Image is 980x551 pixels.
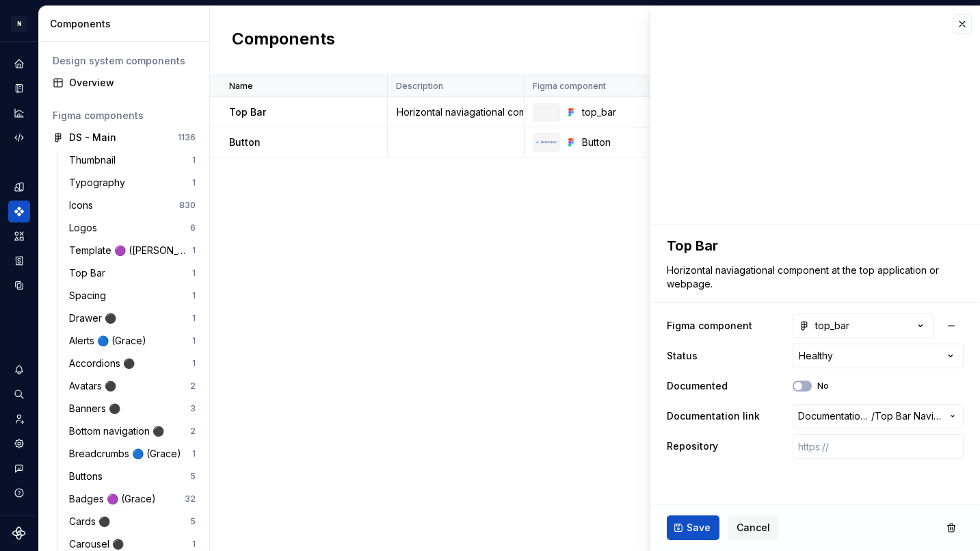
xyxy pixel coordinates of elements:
[229,136,261,149] p: Button
[69,198,98,212] div: Icons
[192,155,196,166] div: 1
[8,274,30,296] a: Data sources
[64,420,201,442] a: Bottom navigation ⚫️2
[871,409,875,423] span: /
[50,17,204,31] div: Components
[667,379,728,393] label: Documented
[190,471,196,482] div: 5
[64,398,201,420] a: Banners ⚫️3
[8,77,30,99] a: Documentation
[12,526,26,540] svg: Supernova Logo
[190,381,196,392] div: 2
[388,105,523,119] div: Horizontal naviagational component at the top application or webpage.
[69,221,103,235] div: Logos
[64,330,201,352] a: Alerts 🔵 (Grace)1
[69,515,116,528] div: Cards ⚫️
[8,201,30,222] a: Components
[69,311,122,325] div: Drawer ⚫️
[8,127,30,149] a: Code automation
[229,81,253,92] p: Name
[47,127,201,149] a: DS - Main1136
[64,511,201,533] a: Cards ⚫️5
[396,81,443,92] p: Description
[687,521,711,535] span: Save
[582,105,661,119] div: top_bar
[64,172,201,194] a: Typography1
[69,470,108,483] div: Buttons
[192,358,196,369] div: 1
[875,409,942,423] span: Top Bar Navigation
[69,492,161,506] div: Badges 🟣 (Grace)
[232,28,335,53] h2: Components
[8,176,30,198] a: Design tokens
[178,132,196,143] div: 1136
[817,381,829,392] label: No
[192,177,196,188] div: 1
[69,402,126,415] div: Banners ⚫️
[8,408,30,430] a: Invite team
[8,433,30,454] a: Settings
[64,465,201,487] a: Buttons5
[793,404,964,428] button: Documentation Root//Top Bar Navigation
[8,102,30,124] a: Analytics
[64,443,201,465] a: Breadcrumbs 🔵 (Grace)1
[64,375,201,397] a: Avatars ⚫️2
[64,285,201,307] a: Spacing1
[667,515,719,540] button: Save
[667,409,760,423] label: Documentation link
[190,516,196,527] div: 5
[582,136,661,149] div: Button
[64,217,201,239] a: Logos6
[69,424,170,438] div: Bottom navigation ⚫️
[793,434,964,459] input: https://
[190,222,196,233] div: 6
[229,105,266,119] p: Top Bar
[69,289,111,303] div: Spacing
[3,9,36,38] button: N
[192,448,196,459] div: 1
[69,266,111,280] div: Top Bar
[69,76,196,90] div: Overview
[53,109,196,123] div: Figma components
[8,383,30,405] button: Search ⌘K
[8,457,30,479] button: Contact support
[728,515,779,540] button: Cancel
[192,335,196,346] div: 1
[64,307,201,329] a: Drawer ⚫️1
[64,240,201,261] a: Template 🟣 ([PERSON_NAME])1
[69,537,129,551] div: Carousel ⚫️
[69,334,152,348] div: Alerts 🔵 (Grace)
[69,176,131,190] div: Typography
[69,131,116,144] div: DS - Main
[64,353,201,374] a: Accordions ⚫️1
[8,250,30,272] a: Storybook stories
[64,262,201,284] a: Top Bar1
[190,426,196,437] div: 2
[69,244,192,257] div: Template 🟣 ([PERSON_NAME])
[667,319,752,333] label: Figma component
[793,313,933,338] button: top_bar
[8,225,30,247] a: Assets
[11,16,27,32] div: N
[69,379,122,393] div: Avatars ⚫️
[64,194,201,216] a: Icons830
[664,261,961,294] textarea: Horizontal naviagational component at the top application or webpage.
[179,200,196,211] div: 830
[798,409,871,423] span: Documentation Root /
[650,6,980,225] iframe: figma-embed
[8,359,30,381] button: Notifications
[8,53,30,75] a: Home
[667,439,718,453] label: Repository
[53,54,196,68] div: Design system components
[737,521,770,535] span: Cancel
